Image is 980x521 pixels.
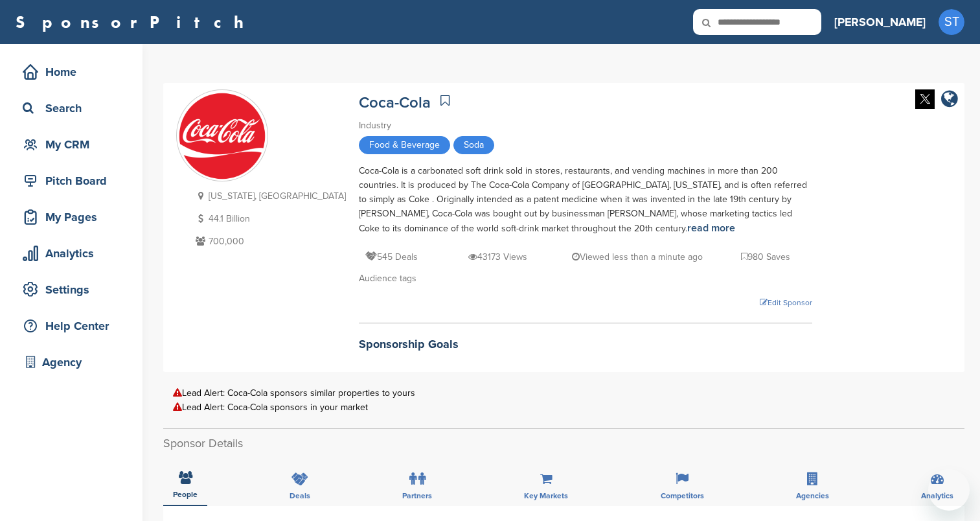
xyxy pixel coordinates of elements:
p: [US_STATE], [GEOGRAPHIC_DATA] [192,188,346,204]
div: Pitch Board [19,169,130,192]
a: Settings [13,275,130,305]
h3: [PERSON_NAME] [834,13,926,31]
a: Edit Sponsor [359,295,812,310]
span: ST [939,9,964,35]
a: My Pages [13,202,130,232]
span: Key Markets [524,492,568,500]
p: 43173 Views [468,249,527,265]
a: Pitch Board [13,166,130,196]
div: Settings [19,278,130,301]
p: 44.1 Billion [192,211,346,227]
div: Industry [359,119,812,133]
a: company link [941,89,958,111]
div: Search [19,97,130,120]
div: Lead Alert: Coca-Cola sponsors in your market [173,402,955,412]
h2: Sponsorship Goals [359,336,812,353]
a: Analytics [13,238,130,268]
img: Twitter white [915,89,935,109]
img: Sponsorpitch & Coca-Cola [177,91,268,181]
a: Help Center [13,311,130,341]
a: [PERSON_NAME] [834,8,926,36]
div: Help Center [19,314,130,338]
a: My CRM [13,130,130,159]
div: Home [19,60,130,84]
a: Home [13,57,130,87]
div: My Pages [19,205,130,229]
div: Audience tags [359,272,812,286]
p: 700,000 [192,233,346,249]
span: Analytics [921,492,953,500]
div: Lead Alert: Coca-Cola sponsors similar properties to yours [173,388,955,398]
p: Viewed less than a minute ago [572,249,703,265]
span: Soda [453,136,494,154]
span: Food & Beverage [359,136,450,154]
iframe: Button to launch messaging window [928,469,970,511]
span: People [173,491,198,498]
a: Agency [13,347,130,377]
a: Search [13,93,130,123]
span: Deals [290,492,310,500]
a: SponsorPitch [16,14,252,30]
p: 545 Deals [365,249,418,265]
span: Agencies [796,492,829,500]
div: Coca-Cola is a carbonated soft drink sold in stores, restaurants, and vending machines in more th... [359,164,812,236]
h2: Sponsor Details [163,435,964,452]
span: Competitors [661,492,704,500]
div: My CRM [19,133,130,156]
div: Agency [19,351,130,374]
a: Coca-Cola [359,93,431,112]
a: read more [687,222,735,235]
div: Analytics [19,242,130,265]
span: Partners [402,492,432,500]
p: 980 Saves [741,249,790,265]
